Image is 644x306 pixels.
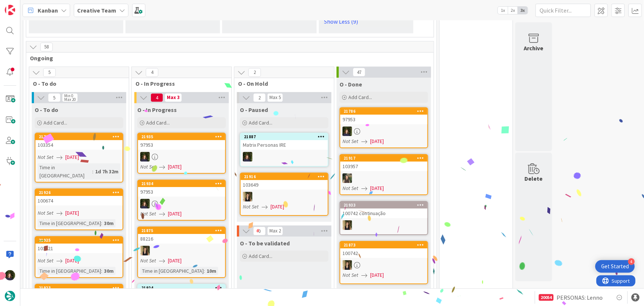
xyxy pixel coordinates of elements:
div: 21935 [138,133,225,140]
div: 4 [628,258,635,265]
span: Add Card... [44,119,67,126]
span: [DATE] [168,163,182,171]
span: 5 [43,68,56,77]
i: Not Set [38,257,54,264]
span: Ongoing [30,54,424,62]
span: 58 [40,42,53,51]
span: [DATE] [370,184,384,192]
span: : [92,167,93,176]
div: 21887 [241,133,328,140]
div: Max 2 [269,229,281,233]
span: 47 [353,68,365,76]
div: 2178697953 [340,108,427,124]
div: 21873 [340,242,427,248]
div: 21926 [35,189,123,196]
div: 21935 [141,134,225,139]
i: Not Set [140,257,156,264]
div: 21925 [35,237,123,244]
div: 21917103957 [340,155,427,171]
div: 97953 [138,187,225,197]
a: 21916103649SPNot Set[DATE] [240,173,328,216]
span: O - On Hold [238,80,325,87]
span: : [204,267,205,275]
div: 21933100742 continuação [340,202,427,218]
div: 2193597953 [138,133,225,150]
a: 2187588216SPNot Set[DATE]Time in [GEOGRAPHIC_DATA]:10m [137,227,226,278]
div: SP [138,246,225,255]
div: 21916 [241,173,328,180]
div: 100674 [35,196,123,205]
div: 103649 [241,180,328,190]
img: MC [140,152,150,161]
span: [DATE] [65,257,79,265]
div: Delete [525,174,543,183]
div: 100742 [340,248,427,258]
div: 21917 [340,155,427,161]
img: SP [243,192,252,201]
div: 1d 7h 32m [93,167,120,176]
div: Time in [GEOGRAPHIC_DATA] [140,267,204,275]
span: 5 [48,93,61,102]
i: Not Set [342,138,358,144]
a: 21887Matrix Personas IREMC [240,133,328,167]
img: SP [342,220,352,230]
i: Not Set [38,210,54,216]
div: Get Started [601,263,629,270]
div: 10m [205,267,218,275]
a: 21790103354Not Set[DATE]Time in [GEOGRAPHIC_DATA]:1d 7h 32m [35,133,123,183]
div: 21925 [39,238,123,243]
span: O - To do [35,106,58,113]
span: 0 [253,227,266,235]
div: 88216 [138,234,225,244]
div: 21917 [344,156,427,161]
div: 21924 [141,285,225,290]
i: Not Set [38,154,54,160]
span: [DATE] [65,209,79,217]
span: Add Card... [249,253,272,259]
input: Quick Filter... [535,4,591,17]
span: [DATE] [370,271,384,279]
a: 21926100674Not Set[DATE]Time in [GEOGRAPHIC_DATA]:30m [35,188,123,230]
i: Not Set [140,163,156,170]
div: 21873100742 [340,242,427,258]
div: 21916103649 [241,173,328,190]
div: 2193497953 [138,180,225,197]
div: 21887 [244,134,328,139]
div: 21924 [138,285,225,291]
span: : [101,219,102,227]
span: O - Paused [240,106,268,113]
div: Time in [GEOGRAPHIC_DATA] [38,163,92,180]
span: 2 [248,68,261,77]
i: Not Set [342,272,358,278]
a: Show Less (9) [322,16,410,27]
div: 21933 [344,203,427,208]
div: 97953 [340,115,427,124]
div: 21790 [35,133,123,140]
a: 21925101221Not Set[DATE]Time in [GEOGRAPHIC_DATA]:30m [35,236,123,278]
img: Visit kanbanzone.com [5,5,15,15]
span: [DATE] [168,210,182,218]
div: 2187588216 [138,227,225,244]
div: 21875 [138,227,225,234]
div: 20054 [539,294,554,301]
div: SP [241,192,328,201]
div: SP [340,260,427,270]
div: 21873 [344,242,427,248]
span: O - In Progress [135,80,222,87]
img: SP [140,246,150,255]
span: Add Card... [249,119,272,126]
i: Not Set [140,210,156,217]
img: MC [5,270,15,280]
div: IG [340,173,427,183]
img: MC [140,199,150,208]
div: Max 20 [64,98,76,101]
span: 4 [151,93,163,102]
span: : [101,267,102,275]
span: O - To do [33,80,120,87]
div: Time in [GEOGRAPHIC_DATA] [38,267,101,275]
span: 3x [518,7,528,14]
span: 4 [146,68,158,77]
a: 21873100742SPNot Set[DATE] [340,241,428,284]
span: 2 [253,93,266,102]
div: 21786 [340,108,427,115]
